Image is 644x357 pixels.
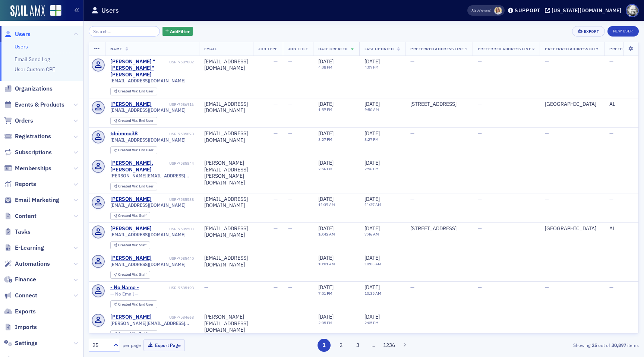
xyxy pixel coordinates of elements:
span: [DATE] [318,196,334,202]
span: Preferred Address Line 2 [478,46,535,51]
span: — [545,130,549,137]
div: [PERSON_NAME].[PERSON_NAME] [110,160,168,173]
div: USR-7585538 [153,197,194,202]
span: — [609,284,613,291]
time: 3:27 PM [364,137,379,142]
span: [DATE] [364,159,380,166]
a: Email Marketing [4,196,59,204]
span: Exports [15,307,36,316]
div: Created Via: Staff [110,271,150,279]
label: per page [123,342,141,348]
span: — [478,284,482,291]
span: — [288,284,292,291]
span: E-Learning [15,244,44,252]
span: Created Via : [118,184,139,189]
a: Content [4,212,37,220]
span: Settings [15,339,38,347]
span: — [545,255,549,261]
span: — [609,58,613,65]
span: Created Via : [118,243,139,247]
a: Memberships [4,164,51,173]
span: [EMAIL_ADDRESS][DOMAIN_NAME] [110,107,186,113]
span: [DATE] [364,313,380,320]
span: — [478,313,482,320]
time: 11:37 AM [364,202,381,207]
span: — [288,196,292,202]
a: Finance [4,275,36,284]
time: 3:27 PM [318,137,332,142]
span: [DATE] [364,130,380,137]
span: [EMAIL_ADDRESS][DOMAIN_NAME] [110,202,186,208]
span: [DATE] [318,225,334,232]
span: Subscriptions [15,148,52,157]
span: Created Via : [118,118,139,123]
div: USR-7585878 [139,132,194,136]
a: Exports [4,307,36,316]
div: [EMAIL_ADDRESS][DOMAIN_NAME] [204,59,248,72]
a: New User [607,26,639,37]
div: [GEOGRAPHIC_DATA] [545,101,599,108]
span: — [274,159,278,166]
a: Organizations [4,85,53,93]
span: — [288,225,292,232]
span: Job Title [288,46,308,51]
span: Imports [15,323,37,331]
span: — [609,196,613,202]
div: [PERSON_NAME] [110,314,152,320]
div: Export [584,29,599,34]
div: USR-7587002 [169,60,194,64]
time: 2:56 PM [364,166,379,171]
div: End User [118,148,154,152]
div: 25 [92,341,109,349]
a: Events & Products [4,101,64,109]
span: [DATE] [364,255,380,261]
a: View Homepage [45,5,61,18]
span: — [545,313,549,320]
a: Users [15,43,28,50]
time: 7:01 PM [318,291,332,296]
span: Profile [626,4,639,17]
strong: 30,897 [610,342,627,348]
span: — [288,313,292,320]
span: — [288,130,292,137]
strong: 25 [590,342,598,348]
span: … [368,342,379,348]
span: [DATE] [318,58,334,65]
a: [PERSON_NAME] [110,101,152,108]
span: [DATE] [364,196,380,202]
span: Date Created [318,46,347,51]
a: Users [4,30,31,38]
a: [PERSON_NAME] [110,225,152,232]
span: — [274,101,278,107]
a: Imports [4,323,37,331]
span: Email [204,46,217,51]
a: [PERSON_NAME] [110,196,152,203]
a: [PERSON_NAME] [110,255,152,262]
span: — [274,255,278,261]
div: Also [471,8,479,13]
span: — [274,313,278,320]
div: Staff [118,214,146,218]
button: 1236 [383,339,396,352]
span: Bethany Booth [494,7,502,15]
div: USR-7585844 [169,161,194,166]
time: 2:05 PM [364,320,379,325]
span: [EMAIL_ADDRESS][DOMAIN_NAME] [110,232,186,237]
div: USR-7586916 [153,102,194,107]
span: [DATE] [318,284,334,291]
div: [EMAIL_ADDRESS][DOMAIN_NAME] [204,225,248,238]
span: — [609,130,613,137]
span: — [410,58,414,65]
a: User Custom CPE [15,66,55,73]
span: [DATE] [364,284,380,291]
div: End User [118,89,154,94]
span: [DATE] [318,313,334,320]
span: Email Marketing [15,196,59,204]
span: Created Via : [118,89,139,94]
span: Automations [15,260,50,268]
div: End User [118,332,154,336]
span: — [609,255,613,261]
div: [PERSON_NAME] "[PERSON_NAME]" [PERSON_NAME] [110,59,168,78]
